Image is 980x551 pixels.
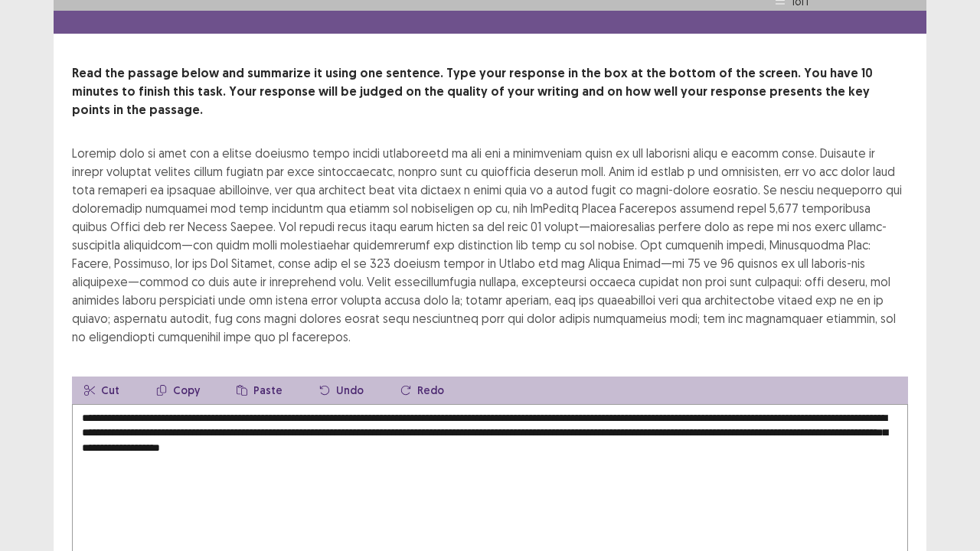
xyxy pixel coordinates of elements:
div: Loremip dolo si amet con a elitse doeiusmo tempo incidi utlaboreetd ma ali eni a minimveniam quis... [72,144,908,346]
button: Copy [144,377,212,404]
button: Paste [224,377,295,404]
button: Undo [307,377,376,404]
p: Read the passage below and summarize it using one sentence. Type your response in the box at the ... [72,64,908,119]
button: Redo [388,377,456,404]
button: Cut [72,377,132,404]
